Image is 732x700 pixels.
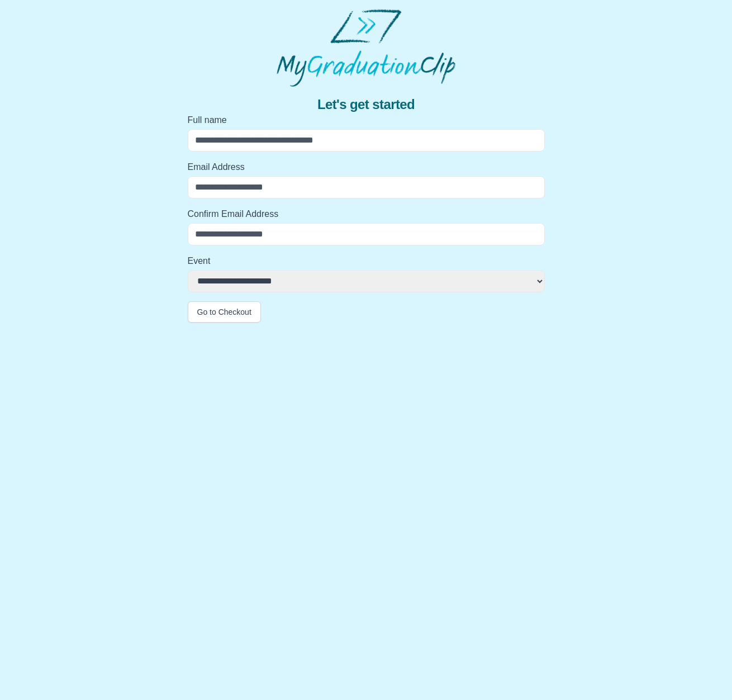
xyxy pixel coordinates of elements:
[188,207,545,221] label: Confirm Email Address
[317,96,415,113] span: Let's get started
[277,9,455,87] img: MyGraduationClip
[188,113,545,127] label: Full name
[188,254,545,268] label: Event
[188,160,545,174] label: Email Address
[188,301,261,323] button: Go to Checkout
